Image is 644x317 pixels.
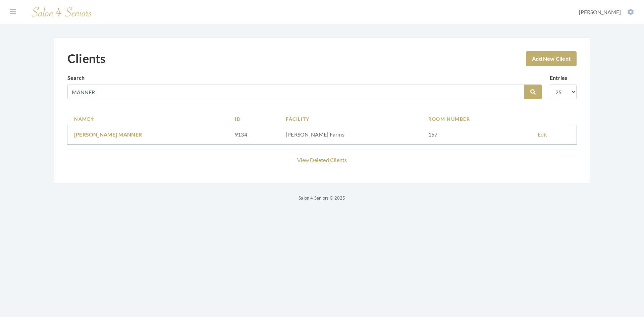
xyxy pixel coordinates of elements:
a: Facility [286,115,415,122]
td: 157 [422,125,531,144]
a: Edit [538,131,547,138]
a: [PERSON_NAME] MANNER [74,131,142,138]
a: Name [74,115,221,122]
img: Salon 4 Seniors [28,4,95,20]
p: Salon 4 Seniors © 2025 [54,194,590,202]
a: ID [235,115,272,122]
label: Search [67,74,85,82]
td: [PERSON_NAME] Farms [279,125,422,144]
a: Room Number [428,115,524,122]
input: Search by name, facility or room number [67,85,524,99]
button: [PERSON_NAME] [577,8,636,16]
h1: Clients [67,51,106,66]
a: Add New Client [526,51,577,66]
td: 9134 [228,125,279,144]
a: View Deleted Clients [297,157,347,163]
span: [PERSON_NAME] [579,9,621,15]
label: Entries [550,74,567,82]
